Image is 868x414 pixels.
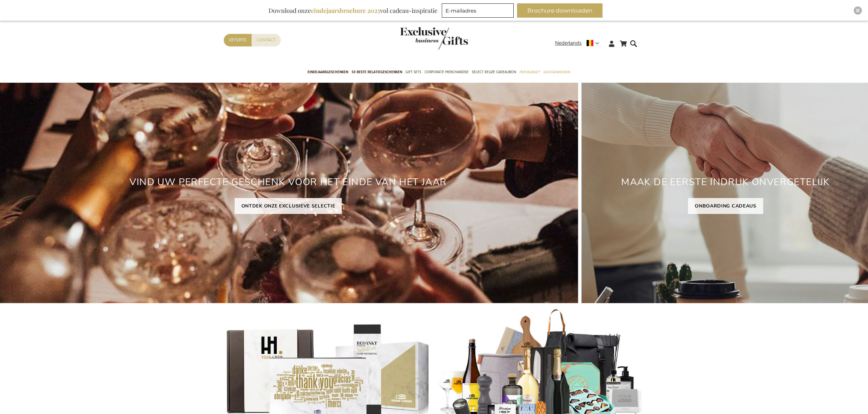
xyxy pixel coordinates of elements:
[352,64,402,81] a: 50 beste relatiegeschenken
[425,68,469,76] span: Corporate Merchandise
[406,64,421,81] a: Gift Sets
[224,34,252,46] a: Offerte
[352,68,402,76] span: 50 beste relatiegeschenken
[472,68,516,76] span: Select Keuze Cadeaubon
[543,64,570,81] a: Gelegenheden
[265,3,440,18] div: Download onze vol cadeau-inspiratie
[425,64,469,81] a: Corporate Merchandise
[519,68,540,76] span: Per Budget
[311,6,380,15] b: eindejaarsbrochure 2025
[442,3,514,18] input: E-mailadres
[235,198,342,214] a: ONTDEK ONZE EXCLUSIEVE SELECTIE
[688,198,763,214] a: ONBOARDING CADEAUS
[308,68,348,76] span: Eindejaarsgeschenken
[442,3,516,20] form: marketing offers and promotions
[252,34,281,46] a: Contact
[308,64,348,81] a: Eindejaarsgeschenken
[854,6,862,15] div: Close
[400,27,434,50] a: store logo
[406,68,421,76] span: Gift Sets
[400,27,468,50] img: Exclusive Business gifts logo
[517,3,603,18] button: Brochure downloaden
[472,64,516,81] a: Select Keuze Cadeaubon
[856,8,860,13] img: Close
[519,64,540,81] a: Per Budget
[555,39,581,47] span: Nederlands
[543,68,570,76] span: Gelegenheden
